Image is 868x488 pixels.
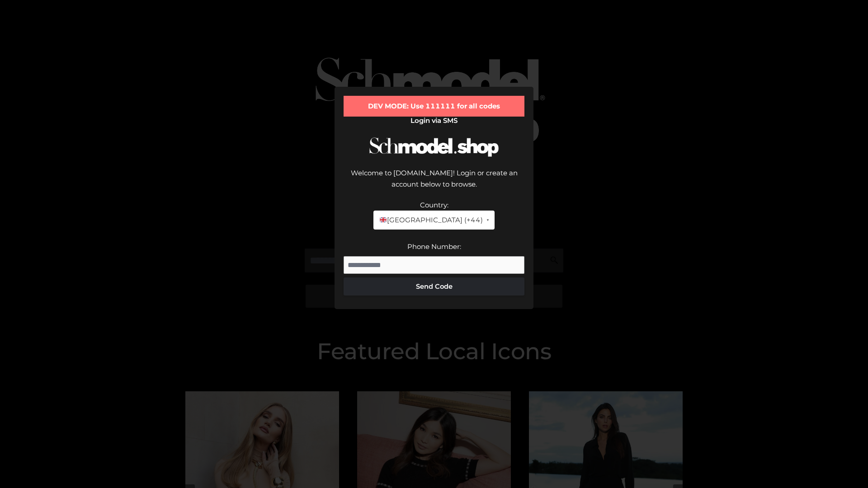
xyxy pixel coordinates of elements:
h2: Login via SMS [344,117,524,125]
img: 🇬🇧 [380,216,387,223]
img: Schmodel Logo [366,129,502,165]
button: Send Code [344,277,524,296]
div: Welcome to [DOMAIN_NAME]! Login or create an account below to browse. [344,167,524,199]
span: [GEOGRAPHIC_DATA] (+44) [379,214,482,226]
label: Phone Number: [407,242,461,251]
div: DEV MODE: Use 111111 for all codes [344,96,524,117]
label: Country: [420,201,448,209]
